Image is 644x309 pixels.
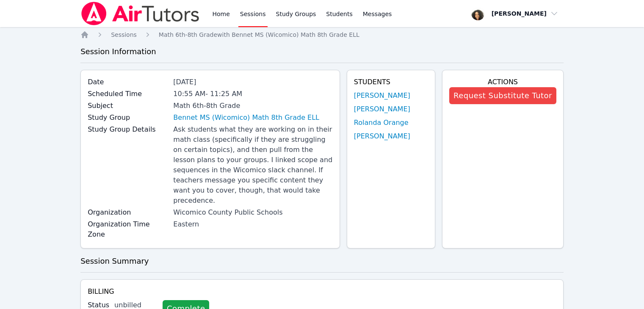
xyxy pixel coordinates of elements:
[111,30,137,39] a: Sessions
[449,77,556,87] h4: Actions
[88,101,168,111] label: Subject
[80,255,564,267] h3: Session Summary
[173,77,332,87] div: [DATE]
[88,287,556,297] h4: Billing
[80,2,200,25] img: Air Tutors
[88,77,168,87] label: Date
[354,131,410,141] a: [PERSON_NAME]
[354,77,428,87] h4: Students
[354,91,410,101] a: [PERSON_NAME]
[159,30,359,39] a: Math 6th-8th Gradewith Bennet MS (Wicomico) Math 8th Grade ELL
[363,10,392,18] span: Messages
[88,113,168,123] label: Study Group
[88,219,168,240] label: Organization Time Zone
[88,124,168,135] label: Study Group Details
[80,46,564,58] h3: Session Information
[159,31,359,38] span: Math 6th-8th Grade with Bennet MS (Wicomico) Math 8th Grade ELL
[449,87,556,104] button: Request Substitute Tutor
[173,219,332,229] div: Eastern
[173,113,319,123] a: Bennet MS (Wicomico) Math 8th Grade ELL
[354,104,410,114] a: [PERSON_NAME]
[173,101,332,111] div: Math 6th-8th Grade
[354,118,409,128] a: Rolanda Orange
[173,124,332,206] div: Ask students what they are working on in their math class (specifically if they are struggling on...
[173,89,332,99] div: 10:55 AM - 11:25 AM
[88,207,168,218] label: Organization
[80,30,564,39] nav: Breadcrumb
[173,207,332,218] div: Wicomico County Public Schools
[88,89,168,99] label: Scheduled Time
[111,31,137,38] span: Sessions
